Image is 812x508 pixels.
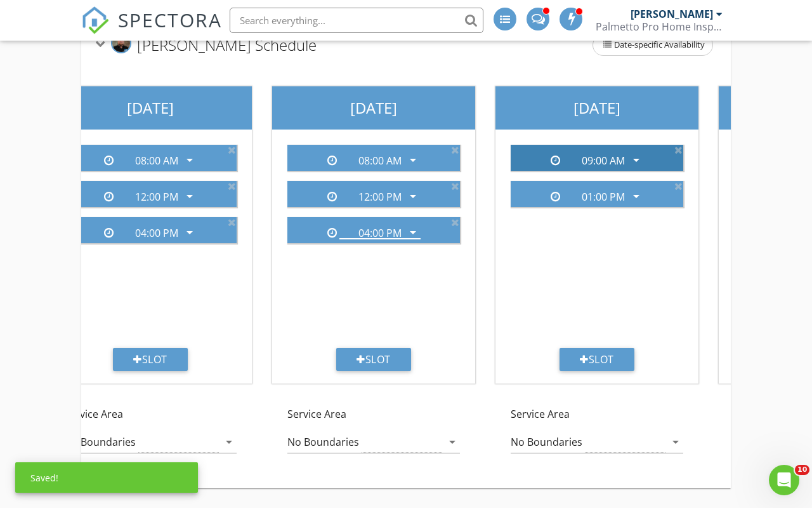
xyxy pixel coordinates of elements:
div: Slot [336,348,411,371]
div: Saved! [15,462,198,493]
i: arrow_drop_down [405,152,421,168]
i: arrow_drop_down [629,189,644,204]
div: 04:00 PM [135,227,178,239]
div: 04:00 PM [358,227,402,239]
span: Date-specific Availability [593,35,712,55]
div: 01:00 PM [582,191,625,203]
span: 10 [795,465,809,475]
div: Slot [113,348,188,371]
a: SPECTORA [81,17,222,44]
div: 09:00 AM [582,155,625,166]
i: arrow_drop_down [668,434,683,450]
div: Service Area [485,394,709,478]
i: arrow_drop_down [221,434,237,450]
div: [PERSON_NAME] [631,8,713,20]
img: The Best Home Inspection Software - Spectora [81,6,109,34]
div: 12:00 PM [135,191,178,203]
i: arrow_drop_down [445,434,460,450]
i: arrow_drop_down [182,225,197,240]
div: Service Area [39,394,262,478]
i: arrow_drop_down [182,189,197,204]
div: Palmetto Pro Home Inspection Services, LLC [596,20,723,33]
i: arrow_drop_down [405,225,421,240]
div: 12:00 PM [358,191,402,203]
div: [DATE] [495,86,698,130]
span: SPECTORA [118,6,222,33]
div: No Boundaries [64,436,136,448]
div: No Boundaries [511,436,582,448]
div: Service Area [262,394,485,478]
span: [PERSON_NAME] Schedule [137,34,317,55]
div: Slot [560,348,634,371]
i: arrow_drop_down [405,189,421,204]
iframe: Intercom live chat [769,465,799,495]
div: [DATE] [49,86,252,130]
div: 08:00 AM [358,155,402,166]
div: [DATE] [272,86,475,130]
input: Search everything... [230,8,483,33]
i: arrow_drop_down [182,152,197,168]
div: No Boundaries [287,436,359,448]
i: arrow_drop_down [629,152,644,168]
div: 08:00 AM [135,155,178,166]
